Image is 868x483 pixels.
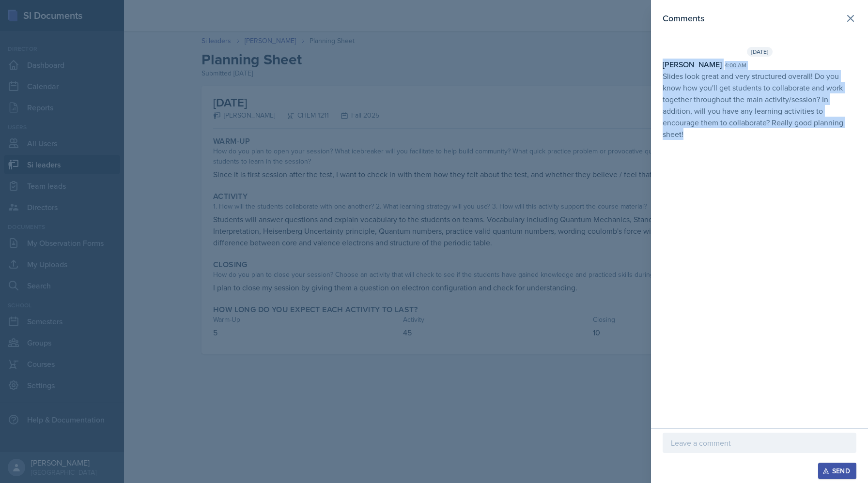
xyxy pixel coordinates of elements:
div: Send [824,467,850,475]
div: [PERSON_NAME] [663,59,722,70]
h2: Comments [663,12,704,25]
button: Send [818,463,856,479]
span: [DATE] [747,47,773,57]
p: Slides look great and very structured overall! Do you know how you'll get students to collaborate... [663,70,856,140]
div: 4:00 am [725,61,746,70]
